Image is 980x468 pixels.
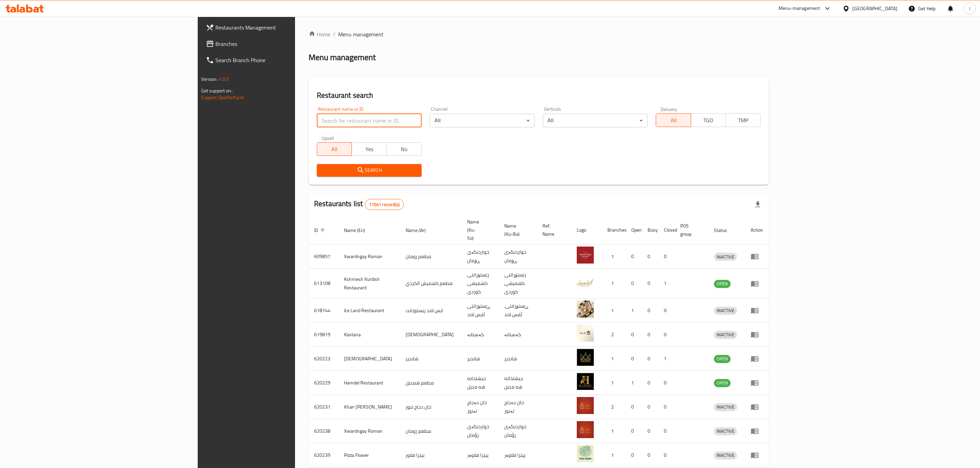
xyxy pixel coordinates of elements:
td: 0 [642,269,658,299]
td: 1 [602,443,626,467]
td: کەستانە [462,323,499,347]
div: Menu [751,427,763,435]
td: 0 [642,299,658,323]
img: Hamdel Restaurant [577,373,594,390]
td: 1 [602,269,626,299]
div: Menu [751,252,763,260]
td: 0 [658,299,675,323]
img: Shandiz [577,349,594,366]
div: OPEN [714,379,731,387]
h2: Restaurant search [317,90,761,101]
span: Yes [355,144,384,154]
td: رێستۆرانتی کشمیشى كوردى [462,269,499,299]
td: خواردنگەی ڕۆمان [499,245,537,269]
a: Branches [200,36,361,52]
button: TGO [691,113,726,127]
th: Closed [658,216,675,245]
td: خان دجاج تنور [400,395,462,419]
button: All [317,142,352,156]
td: مطعم رومان [400,419,462,443]
img: Kastana [577,325,594,342]
input: Search for restaurant name or ID.. [317,114,422,127]
div: All [543,114,648,127]
td: .ڕێستۆرانتی ئایس لاند [499,299,537,323]
th: Open [626,216,642,245]
td: 1 [602,245,626,269]
label: Upsell [322,136,334,140]
span: All [659,115,688,125]
span: 1.0.0 [219,75,229,84]
div: Menu [751,355,763,363]
td: مطعم كشميش الكردي [400,269,462,299]
span: OPEN [714,355,731,363]
span: INACTIVE [714,253,737,261]
h2: Restaurants list [314,199,404,210]
button: Yes [352,142,387,156]
td: [DEMOGRAPHIC_DATA] [339,347,400,371]
td: 1 [658,269,675,299]
td: شانديز [462,347,499,371]
button: No [387,142,422,156]
td: رێستۆرانتی کشمیشى كوردى [499,269,537,299]
td: 0 [626,419,642,443]
td: Xwardngay Roman [339,419,400,443]
div: Menu [751,330,763,339]
span: No [390,144,419,154]
td: ڕێستۆرانتی ئایس لاند [462,299,499,323]
td: Khan [PERSON_NAME] [339,395,400,419]
td: Ice Land Restaurant [339,299,400,323]
img: Xwardngay Roman [577,247,594,264]
span: Get support on: [201,86,232,95]
div: Menu [751,403,763,411]
td: جيشتخانه هه مديل [462,371,499,395]
td: 0 [626,269,642,299]
div: Export file [750,196,766,213]
th: Busy [642,216,658,245]
span: l [969,5,970,12]
td: مطعم رومان [400,245,462,269]
td: 2 [602,395,626,419]
td: Pizza Flower [339,443,400,467]
span: INACTIVE [714,331,737,339]
span: Search Branch Phone [215,56,356,64]
td: 1 [626,299,642,323]
span: INACTIVE [714,307,737,314]
td: Xwardngay Roman [339,245,400,269]
td: خواردنگەی ڕۆمان [462,245,499,269]
th: Action [745,216,769,245]
td: شانديز [499,347,537,371]
nav: breadcrumb [309,30,769,38]
td: 1 [658,347,675,371]
th: Logo [571,216,602,245]
td: 1 [602,347,626,371]
div: [GEOGRAPHIC_DATA] [852,5,897,12]
span: Ref. Name [542,222,563,238]
span: All [320,144,349,154]
td: ايس لاند ريستورانت [400,299,462,323]
td: 0 [658,443,675,467]
td: 0 [658,419,675,443]
span: Status [714,226,736,234]
td: 0 [642,347,658,371]
td: خواردنگەی رؤمان [499,419,537,443]
td: Kastana [339,323,400,347]
td: پیتزا فلاوەر [499,443,537,467]
span: Name (Ku-So) [467,218,491,242]
th: Branches [602,216,626,245]
td: 0 [642,419,658,443]
img: Kshmesh Kurdish Restaurant [577,274,594,291]
td: خان دەجاج تەنور [462,395,499,419]
td: خواردنگەی رؤمان [462,419,499,443]
div: Menu [751,280,763,288]
img: Xwardngay Roman [577,421,594,438]
td: 0 [626,443,642,467]
td: 0 [642,395,658,419]
td: 0 [658,245,675,269]
td: Hamdel Restaurant [339,371,400,395]
td: کەستانە [499,323,537,347]
span: INACTIVE [714,451,737,459]
div: INACTIVE [714,427,737,435]
div: OPEN [714,280,731,288]
div: Total records count [365,199,404,210]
